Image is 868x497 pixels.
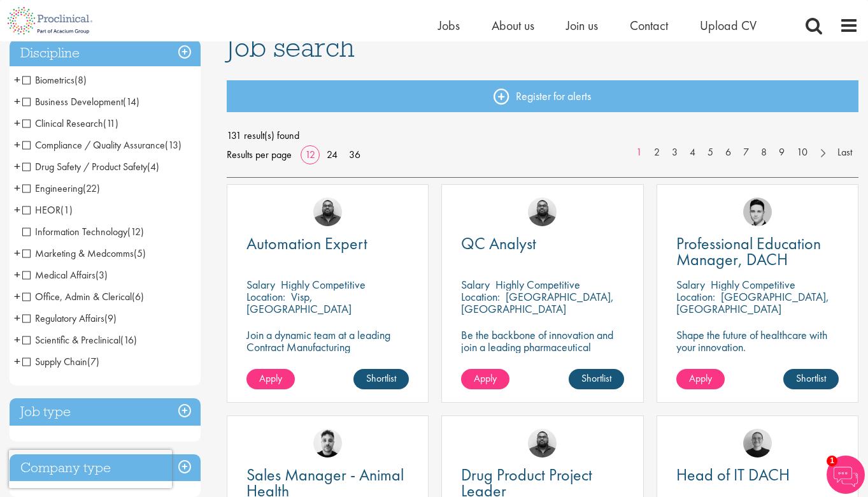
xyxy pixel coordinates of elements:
a: Automation Expert [246,236,409,252]
a: 4 [683,145,702,160]
span: Drug Safety / Product Safety [22,160,147,173]
span: Scientific & Preclinical [22,333,120,347]
h3: Discipline [10,40,201,67]
p: Shape the future of healthcare with your innovation. [676,329,839,353]
span: Regulatory Affairs [22,312,117,325]
p: Highly Competitive [711,277,795,292]
img: Emma Pretorious [743,429,772,457]
span: Clinical Research [22,117,118,130]
a: Apply [461,369,509,389]
span: Information Technology [22,225,144,238]
span: + [14,200,20,219]
span: (22) [83,182,100,195]
span: Marketing & Medcomms [22,247,134,260]
a: 2 [648,145,666,160]
span: (7) [87,355,99,368]
span: QC Analyst [461,233,536,254]
span: Salary [246,277,275,292]
img: Ashley Bennett [313,198,342,226]
span: Location: [246,289,285,304]
iframe: reCAPTCHA [9,450,172,488]
a: 6 [719,145,737,160]
span: Apply [474,371,497,385]
span: HEOR [22,203,60,217]
span: + [14,135,20,154]
span: (16) [120,333,137,347]
span: Engineering [22,182,100,195]
span: Job search [227,30,355,64]
span: + [14,308,20,328]
span: (6) [132,290,144,303]
a: 7 [737,145,755,160]
a: 10 [790,145,814,160]
span: Apply [259,371,282,385]
span: + [14,157,20,176]
span: Location: [461,289,500,304]
span: Business Development [22,95,123,108]
a: 12 [301,148,320,161]
a: QC Analyst [461,236,623,252]
span: Engineering [22,182,83,195]
img: Chatbot [827,456,865,494]
span: (13) [165,138,181,152]
a: Head of IT DACH [676,467,839,483]
span: + [14,352,20,371]
a: Contact [630,17,668,34]
h3: Job type [10,398,201,426]
span: Supply Chain [22,355,99,368]
a: 1 [630,145,648,160]
a: 24 [322,148,342,161]
a: 8 [755,145,773,160]
span: Scientific & Preclinical [22,333,137,347]
span: + [14,70,20,89]
span: (1) [60,203,73,217]
a: Professional Education Manager, DACH [676,236,839,268]
span: Compliance / Quality Assurance [22,138,165,152]
span: + [14,92,20,111]
a: Jobs [438,17,460,34]
a: Connor Lynes [743,198,772,226]
span: + [14,330,20,349]
span: Information Technology [22,225,127,238]
span: (9) [104,312,117,325]
a: Last [831,145,858,160]
a: Shortlist [783,369,839,389]
span: Results per page [227,145,292,164]
img: Ashley Bennett [528,198,557,226]
span: Head of IT DACH [676,464,790,486]
a: 9 [772,145,791,160]
p: Highly Competitive [281,277,366,292]
span: (5) [134,247,146,260]
span: (8) [75,73,87,87]
p: Highly Competitive [495,277,580,292]
span: Office, Admin & Clerical [22,290,132,303]
span: + [14,287,20,306]
p: [GEOGRAPHIC_DATA], [GEOGRAPHIC_DATA] [676,289,829,316]
a: Join us [566,17,598,34]
span: Regulatory Affairs [22,312,104,325]
span: + [14,178,20,198]
span: HEOR [22,203,73,217]
img: Ashley Bennett [528,429,557,457]
span: Business Development [22,95,139,108]
a: Upload CV [700,17,757,34]
a: Apply [676,369,725,389]
a: 3 [665,145,684,160]
span: (4) [147,160,159,173]
span: + [14,265,20,284]
span: + [14,113,20,133]
span: Automation Expert [246,233,367,254]
span: + [14,243,20,263]
span: Professional Education Manager, DACH [676,233,821,270]
a: Shortlist [353,369,409,389]
span: About us [492,17,534,34]
img: Dean Fisher [313,429,342,457]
